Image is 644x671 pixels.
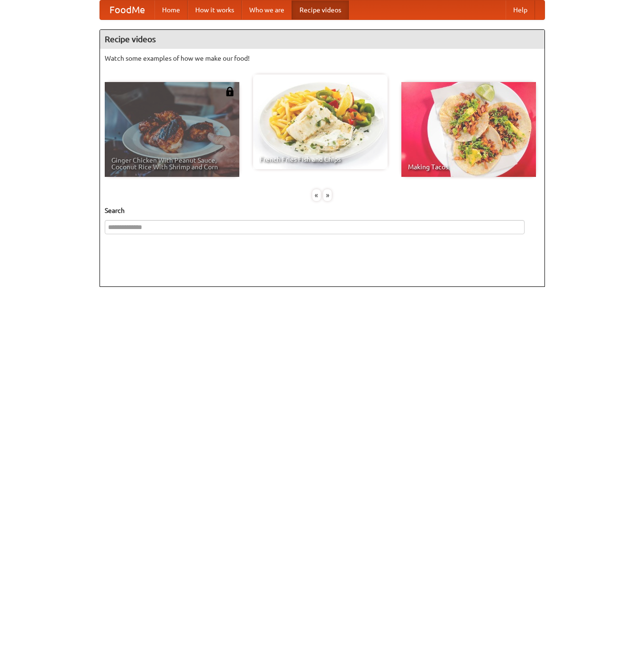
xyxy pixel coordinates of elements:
[100,0,154,19] a: FoodMe
[242,0,292,19] a: Who we are
[292,0,349,19] a: Recipe videos
[225,87,235,96] img: 483408.png
[323,189,332,201] div: »
[312,189,321,201] div: «
[401,82,536,177] a: Making Tacos
[506,0,535,19] a: Help
[253,74,388,169] a: French Fries Fish and Chips
[260,156,381,163] span: French Fries Fish and Chips
[154,0,188,19] a: Home
[100,30,544,49] h4: Recipe videos
[188,0,242,19] a: How it works
[105,54,540,63] p: Watch some examples of how we make our food!
[408,164,529,170] span: Making Tacos
[105,206,540,215] h5: Search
